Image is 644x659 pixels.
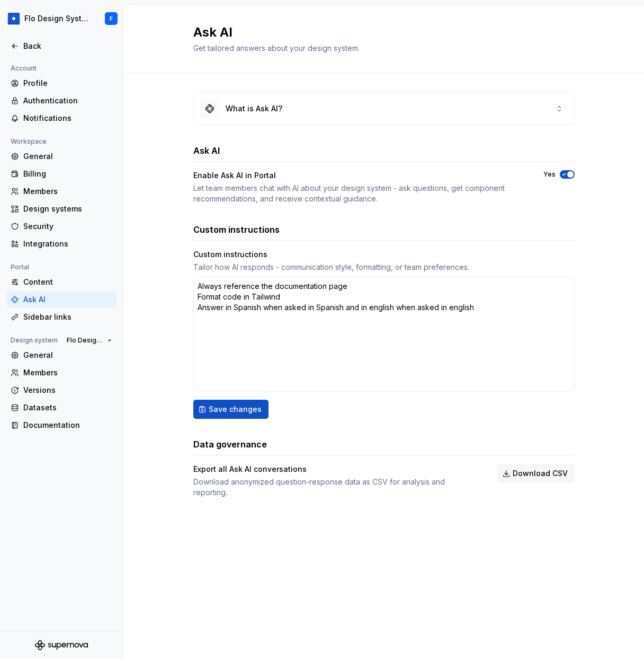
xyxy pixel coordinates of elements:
[513,468,568,479] span: Download CSV
[6,309,117,326] a: Sidebar links
[110,14,113,23] div: F
[6,274,117,291] a: Content
[193,170,524,181] div: Enable Ask AI in Portal
[6,218,117,235] a: Security
[6,382,117,399] a: Versions
[23,350,112,361] div: General
[67,336,103,345] span: Flo Design System
[7,12,20,25] img: 049812b6-2877-400d-9dc9-987621144c16.png
[193,183,524,204] div: Let team members chat with AI about your design system - ask questions, get component recommendat...
[497,464,575,483] button: Download CSV
[6,417,117,434] a: Documentation
[6,291,117,308] a: Ask AI
[6,183,117,200] a: Members
[193,262,575,273] div: Tailor how AI responds - communication style, formatting, or team preferences.
[23,95,112,106] div: Authentication
[193,464,478,475] div: Export all Ask AI conversations
[23,402,112,413] div: Datasets
[193,277,575,391] textarea: Always reference the documentation page Format code in Tailwind Answer in Spanish when asked in S...
[6,364,117,381] a: Members
[193,144,220,157] h3: Ask AI
[6,62,41,75] div: Account
[6,165,117,182] a: Billing
[226,103,282,114] div: What is Ask AI?
[6,92,117,109] a: Authentication
[23,239,112,249] div: Integrations
[23,420,112,430] div: Documentation
[209,404,262,415] span: Save changes
[193,438,267,451] h3: Data governance
[543,170,556,179] label: Yes
[23,169,112,179] div: Billing
[24,13,92,24] div: Flo Design System
[193,223,280,236] h3: Custom instructions
[23,78,112,89] div: Profile
[6,334,62,347] div: Design system
[6,347,117,364] a: General
[193,249,575,260] div: Custom instructions
[23,186,112,197] div: Members
[193,43,360,52] span: Get tailored answers about your design system.
[6,235,117,252] a: Integrations
[6,135,51,148] div: Workspace
[23,367,112,378] div: Members
[23,312,112,322] div: Sidebar links
[23,294,112,305] div: Ask AI
[23,277,112,287] div: Content
[23,221,112,232] div: Security
[23,113,112,124] div: Notifications
[6,148,117,165] a: General
[23,385,112,396] div: Versions
[193,24,360,41] h2: Ask AI
[2,7,121,30] button: Flo Design SystemF
[6,399,117,416] a: Datasets
[23,41,112,51] div: Back
[193,477,478,498] div: Download anonymized question-response data as CSV for analysis and reporting.
[35,640,88,651] svg: Supernova Logo
[193,400,269,419] button: Save changes
[6,38,117,55] a: Back
[6,261,33,274] div: Portal
[23,151,112,162] div: General
[6,200,117,217] a: Design systems
[23,204,112,214] div: Design systems
[6,110,117,127] a: Notifications
[6,75,117,92] a: Profile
